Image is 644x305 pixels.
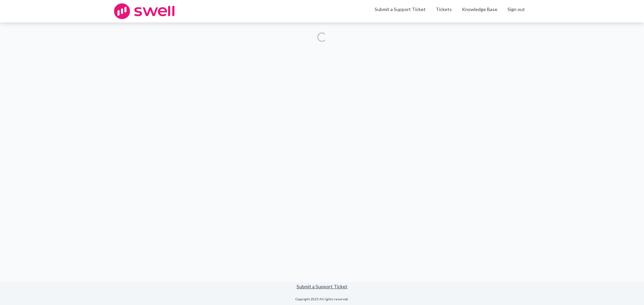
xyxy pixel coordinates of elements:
div: Navigation Menu [431,6,530,17]
a: Tickets [436,6,452,13]
ul: Main menu [370,6,530,17]
a: Submit a Support Ticket [375,6,426,12]
a: Knowledge Base [462,6,497,13]
a: Sign out [507,6,525,13]
nav: Swell CX Support [370,6,530,17]
iframe: Chat Widget [610,273,644,305]
a: Submit a Support Ticket [297,284,347,289]
div: Loading... [317,32,327,42]
img: swell [114,3,174,19]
